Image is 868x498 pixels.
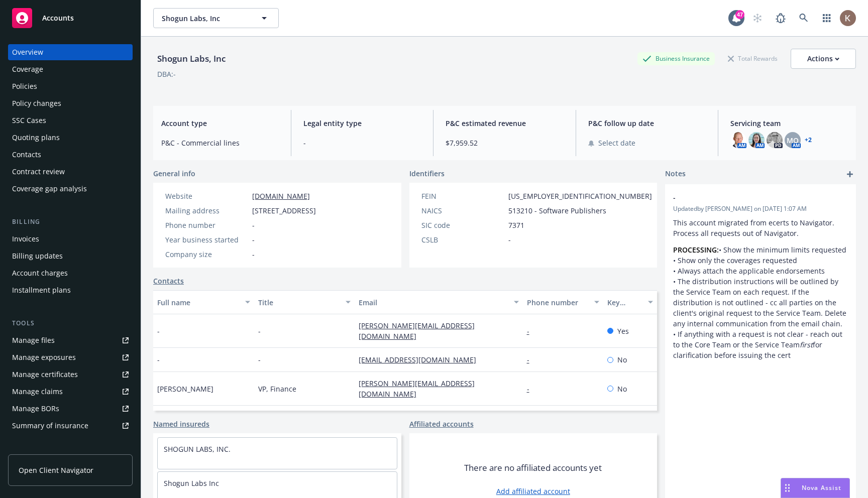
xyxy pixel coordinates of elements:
[254,290,355,314] button: Title
[8,130,133,146] a: Quoting plans
[8,112,133,129] a: SSC Cases
[12,349,76,365] div: Manage exposures
[153,8,279,28] button: Shogun Labs, Inc
[8,44,133,60] a: Overview
[508,205,606,216] span: 513210 - Software Publishers
[157,326,160,336] span: -
[496,486,570,496] a: Add affiliated account
[8,4,133,32] a: Accounts
[161,138,279,148] span: P&C - Commercial lines
[355,290,522,314] button: Email
[153,52,230,65] div: Shogun Labs, Inc
[730,118,848,129] span: Servicing team
[617,354,627,365] span: No
[8,349,133,365] a: Manage exposures
[527,297,588,308] div: Phone number
[8,248,133,264] a: Billing updates
[165,191,248,201] div: Website
[12,112,46,129] div: SSC Cases
[673,245,719,255] strong: PROCESSING:
[446,118,563,129] span: P&C estimated revenue
[12,248,63,264] div: Billing updates
[446,138,563,148] span: $7,959.52
[252,220,255,230] span: -
[162,13,249,24] span: Shogun Labs, Inc
[153,168,195,179] span: General info
[252,234,255,245] span: -
[508,234,511,245] span: -
[748,132,765,148] img: photo
[153,419,209,429] a: Named insureds
[12,366,78,383] div: Manage certificates
[8,164,133,180] a: Contract review
[252,249,255,260] span: -
[12,95,61,111] div: Policy changes
[258,326,261,336] span: -
[508,220,524,230] span: 7371
[409,419,474,429] a: Affiliated accounts
[781,478,850,498] button: Nova Assist
[807,49,839,68] div: Actions
[12,164,65,180] div: Contract review
[421,234,504,245] div: CSLB
[42,14,74,22] span: Accounts
[359,297,507,308] div: Email
[153,276,184,286] a: Contacts
[12,418,88,434] div: Summary of insurance
[12,231,39,247] div: Invoices
[303,138,421,148] span: -
[8,147,133,163] a: Contacts
[508,191,652,201] span: [US_EMPLOYER_IDENTIFICATION_NUMBER]
[673,192,822,203] span: -
[8,181,133,197] a: Coverage gap analysis
[844,168,856,180] a: add
[8,418,133,434] a: Summary of insurance
[19,465,93,475] span: Open Client Navigator
[607,297,642,308] div: Key contact
[165,249,248,260] div: Company size
[8,61,133,77] a: Coverage
[157,297,239,308] div: Full name
[527,355,537,364] a: -
[603,290,657,314] button: Key contact
[723,52,783,65] div: Total Rewards
[730,132,746,148] img: photo
[165,234,248,245] div: Year business started
[157,69,176,79] div: DBA: -
[12,265,68,281] div: Account charges
[165,220,248,230] div: Phone number
[252,191,310,201] a: [DOMAIN_NAME]
[747,8,768,28] a: Start snowing
[637,52,715,65] div: Business Insurance
[805,137,812,143] a: +2
[735,9,744,18] div: 47
[523,290,603,314] button: Phone number
[673,204,848,213] span: Updated by [PERSON_NAME] on [DATE] 1:07 AM
[8,231,133,247] a: Invoices
[157,354,160,365] span: -
[665,168,686,180] span: Notes
[787,135,799,146] span: MQ
[794,8,814,28] a: Search
[8,95,133,111] a: Policy changes
[252,205,316,216] span: [STREET_ADDRESS]
[8,401,133,417] a: Manage BORs
[12,332,55,348] div: Manage files
[12,147,41,163] div: Contacts
[673,244,848,360] p: • Show the minimum limits requested • Show only the coverages requested • Always attach the appli...
[258,384,296,394] span: VP, Finance
[421,220,504,230] div: SIC code
[617,384,627,394] span: No
[665,184,856,368] div: -Updatedby [PERSON_NAME] on [DATE] 1:07 AMThis account migrated from ecerts to Navigator. Process...
[588,118,706,129] span: P&C follow up date
[164,444,231,454] a: SHOGUN LABS, INC.
[771,8,791,28] a: Report a Bug
[673,217,848,238] p: This account migrated from ecerts to Navigator. Process all requests out of Navigator.
[421,191,504,201] div: FEIN
[12,78,37,94] div: Policies
[303,118,421,129] span: Legal entity type
[781,478,794,497] div: Drag to move
[12,282,71,298] div: Installment plans
[8,332,133,348] a: Manage files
